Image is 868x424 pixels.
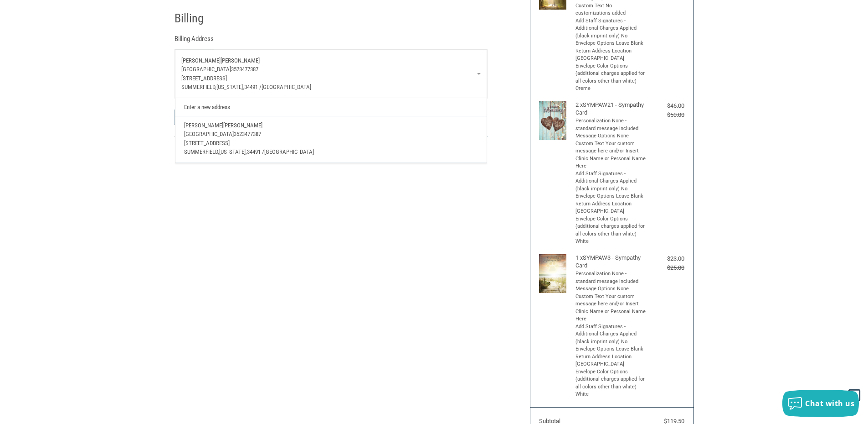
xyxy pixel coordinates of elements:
span: [GEOGRAPHIC_DATA] [262,84,311,90]
span: 34491 / [244,84,262,90]
h2: Payment [175,141,228,156]
li: Message Options None [575,285,646,293]
a: Enter or select a different address [175,50,487,98]
li: Envelope Options Leave Blank [575,345,646,353]
span: [PERSON_NAME] [221,57,260,64]
span: 3523477387 [231,66,258,73]
button: Continue [175,110,223,125]
div: $46.00 [648,101,684,110]
span: Chat with us [805,398,854,408]
span: [US_STATE], [219,148,247,155]
h4: 1 x SYMPAW3 - Sympathy Card [575,254,646,269]
li: Personalization None - standard message included [575,117,646,132]
li: Personalization None - standard message included [575,270,646,285]
li: Envelope Options Leave Blank [575,193,646,200]
li: Envelope Color Options (additional charges applied for all colors other than white) Creme [575,63,646,93]
span: [STREET_ADDRESS] [181,75,227,82]
span: [GEOGRAPHIC_DATA] [181,66,231,73]
h2: Billing [175,11,228,26]
span: [PERSON_NAME] [223,122,262,129]
li: Return Address Location [GEOGRAPHIC_DATA] [575,47,646,63]
span: [GEOGRAPHIC_DATA] [184,131,234,137]
span: [US_STATE], [216,84,244,90]
li: Envelope Options Leave Blank [575,40,646,47]
li: Custom Text Your custom message here and/or Insert Clinic Name or Personal Name Here [575,293,646,323]
li: Return Address Location [GEOGRAPHIC_DATA] [575,353,646,368]
span: [PERSON_NAME] [184,122,223,129]
span: [GEOGRAPHIC_DATA] [264,148,314,155]
span: 3523477387 [234,131,261,137]
a: [PERSON_NAME][PERSON_NAME][GEOGRAPHIC_DATA]3523477387[STREET_ADDRESS]Summerfield,[US_STATE],34491... [180,116,482,162]
span: 34491 / [247,148,264,155]
span: [STREET_ADDRESS] [184,140,230,147]
span: Summerfield, [181,84,216,90]
div: $50.00 [648,110,684,120]
li: Envelope Color Options (additional charges applied for all colors other than white) White [575,368,646,398]
li: Add Staff Signatures - Additional Charges Applied (black imprint only) No [575,170,646,193]
span: Summerfield, [184,148,219,155]
li: Add Staff Signatures - Additional Charges Applied (black imprint only) No [575,323,646,346]
li: Add Staff Signatures - Additional Charges Applied (black imprint only) No [575,17,646,40]
div: $25.00 [648,263,684,272]
span: [PERSON_NAME] [181,57,221,64]
li: Message Options None [575,132,646,140]
li: Envelope Color Options (additional charges applied for all colors other than white) White [575,215,646,246]
div: $23.00 [648,254,684,263]
li: Custom Text No customizations added [575,2,646,17]
legend: Billing Address [175,34,214,49]
li: Custom Text Your custom message here and/or Insert Clinic Name or Personal Name Here [575,140,646,170]
a: Enter a new address [180,98,482,116]
h4: 2 x SYMPAW21 - Sympathy Card [575,101,646,116]
li: Return Address Location [GEOGRAPHIC_DATA] [575,200,646,215]
button: Chat with us [782,390,859,417]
